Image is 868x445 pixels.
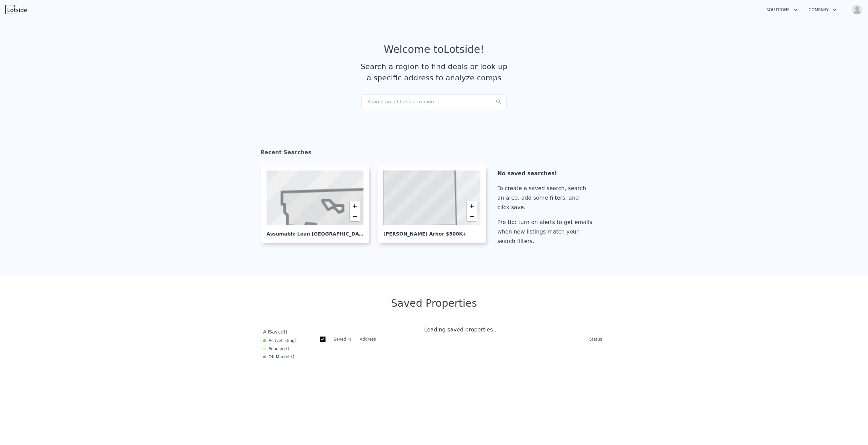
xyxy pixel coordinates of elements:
img: avatar [852,4,863,15]
div: Pro tip: turn on alerts to get emails when new listings match your search filters. [497,218,595,246]
div: Search a region to find deals or look up a specific address to analyze comps [358,61,510,83]
th: Status [587,334,605,345]
button: Company [803,4,842,16]
div: [PERSON_NAME] Arbor $500K+ [383,225,480,237]
span: − [353,212,357,220]
div: Assumable Loan [GEOGRAPHIC_DATA] [267,225,363,237]
img: Lotside [5,5,27,14]
th: Saved [331,334,357,345]
div: Saved Properties [260,297,608,309]
a: Zoom in [350,201,360,211]
button: Solutions [761,4,803,16]
span: + [470,202,474,210]
div: Welcome to Lotside ! [384,43,485,56]
a: Assumable Loan [GEOGRAPHIC_DATA] [261,165,375,243]
a: Zoom in [467,201,477,211]
a: [PERSON_NAME] Arbor $500K+ [378,165,492,243]
div: No saved searches! [497,169,595,178]
span: − [470,212,474,220]
th: Address [357,334,587,345]
div: Loading saved properties... [317,326,605,334]
div: Off Market ( ) [263,354,294,360]
a: Zoom out [467,211,477,221]
div: Search an address or region... [361,94,507,109]
span: Listing [281,338,295,343]
span: Saved [269,329,283,335]
div: All ( ) [263,328,288,335]
div: To create a saved search, search an area, add some filters, and click save. [497,184,595,212]
div: Recent Searches [260,143,608,165]
a: Zoom out [350,211,360,221]
span: + [353,202,357,210]
span: Active ( ) [269,338,298,343]
div: Pending ( ) [263,346,289,351]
